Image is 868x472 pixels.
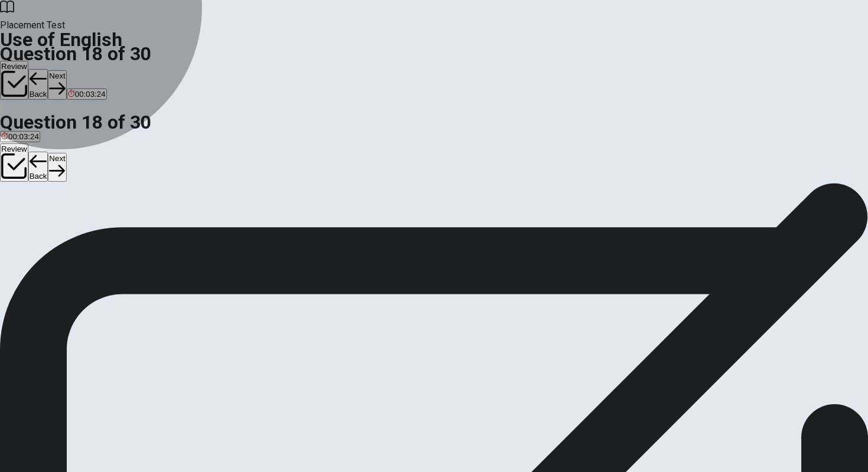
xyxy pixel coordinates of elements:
[8,132,39,141] span: 00:03:24
[48,70,66,99] button: Next
[75,90,106,99] span: 00:03:24
[28,152,48,182] button: Back
[48,153,66,182] button: Next
[28,69,48,100] button: Back
[67,88,107,100] button: 00:03:24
